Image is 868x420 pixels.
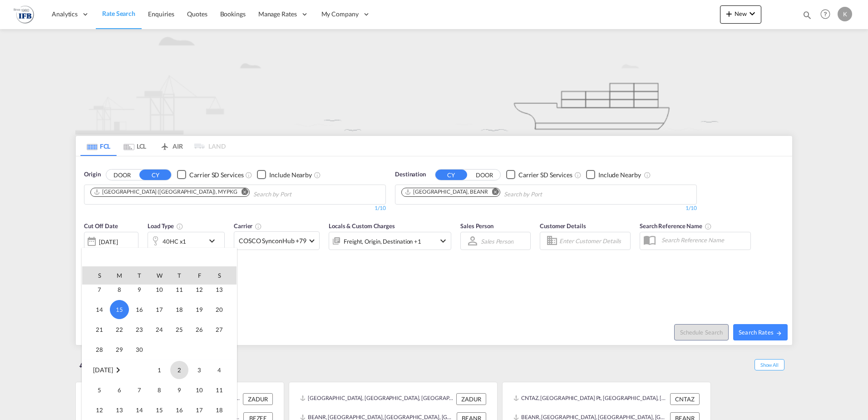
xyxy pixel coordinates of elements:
[190,381,208,399] span: 10
[209,320,237,340] td: Saturday September 27 2025
[169,280,189,300] td: Thursday September 11 2025
[130,300,148,319] span: 16
[209,280,237,300] td: Saturday September 13 2025
[82,320,237,340] tr: Week 4
[149,266,169,285] th: W
[90,320,108,339] span: 21
[130,340,148,359] span: 30
[209,400,237,420] td: Saturday October 18 2025
[82,400,237,420] tr: Week 3
[209,380,237,400] td: Saturday October 11 2025
[110,401,128,419] span: 13
[82,360,149,380] td: October 2025
[90,300,108,319] span: 14
[170,280,188,299] span: 11
[190,361,208,379] span: 3
[109,400,129,420] td: Monday October 13 2025
[110,280,128,299] span: 8
[130,280,148,299] span: 9
[82,266,109,285] th: S
[210,361,228,379] span: 4
[109,340,129,360] td: Monday September 29 2025
[190,300,208,319] span: 19
[149,400,169,420] td: Wednesday October 15 2025
[170,381,188,399] span: 9
[129,320,149,340] td: Tuesday September 23 2025
[189,360,209,380] td: Friday October 3 2025
[109,266,129,285] th: M
[90,381,108,399] span: 5
[150,401,168,419] span: 15
[109,380,129,400] td: Monday October 6 2025
[109,300,129,320] td: Monday September 15 2025
[82,320,109,340] td: Sunday September 21 2025
[110,340,128,359] span: 29
[109,280,129,300] td: Monday September 8 2025
[210,320,228,339] span: 27
[109,320,129,340] td: Monday September 22 2025
[169,380,189,400] td: Thursday October 9 2025
[209,360,237,380] td: Saturday October 4 2025
[82,280,109,300] td: Sunday September 7 2025
[189,300,209,320] td: Friday September 19 2025
[130,381,148,399] span: 7
[169,266,189,285] th: T
[110,320,128,339] span: 22
[149,280,169,300] td: Wednesday September 10 2025
[190,280,208,299] span: 12
[90,401,108,419] span: 12
[82,400,109,420] td: Sunday October 12 2025
[90,340,108,359] span: 28
[82,280,237,300] tr: Week 2
[189,266,209,285] th: F
[130,401,148,419] span: 14
[150,381,168,399] span: 8
[82,380,109,400] td: Sunday October 5 2025
[149,360,169,380] td: Wednesday October 1 2025
[129,380,149,400] td: Tuesday October 7 2025
[169,300,189,320] td: Thursday September 18 2025
[189,280,209,300] td: Friday September 12 2025
[169,400,189,420] td: Thursday October 16 2025
[82,340,109,360] td: Sunday September 28 2025
[129,400,149,420] td: Tuesday October 14 2025
[82,380,237,400] tr: Week 2
[210,300,228,319] span: 20
[82,300,237,320] tr: Week 3
[209,300,237,320] td: Saturday September 20 2025
[149,300,169,320] td: Wednesday September 17 2025
[210,401,228,419] span: 18
[209,266,237,285] th: S
[189,400,209,420] td: Friday October 17 2025
[210,280,228,299] span: 13
[82,360,237,380] tr: Week 1
[150,320,168,339] span: 24
[110,300,129,319] span: 15
[149,380,169,400] td: Wednesday October 8 2025
[93,366,113,374] span: [DATE]
[82,300,109,320] td: Sunday September 14 2025
[150,361,168,379] span: 1
[129,300,149,320] td: Tuesday September 16 2025
[189,380,209,400] td: Friday October 10 2025
[170,320,188,339] span: 25
[170,401,188,419] span: 16
[129,266,149,285] th: T
[170,361,188,379] span: 2
[170,300,188,319] span: 18
[90,280,108,299] span: 7
[150,300,168,319] span: 17
[190,320,208,339] span: 26
[110,381,128,399] span: 6
[150,280,168,299] span: 10
[82,340,237,360] tr: Week 5
[169,320,189,340] td: Thursday September 25 2025
[190,401,208,419] span: 17
[130,320,148,339] span: 23
[169,360,189,380] td: Thursday October 2 2025
[129,340,149,360] td: Tuesday September 30 2025
[149,320,169,340] td: Wednesday September 24 2025
[129,280,149,300] td: Tuesday September 9 2025
[210,381,228,399] span: 11
[189,320,209,340] td: Friday September 26 2025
